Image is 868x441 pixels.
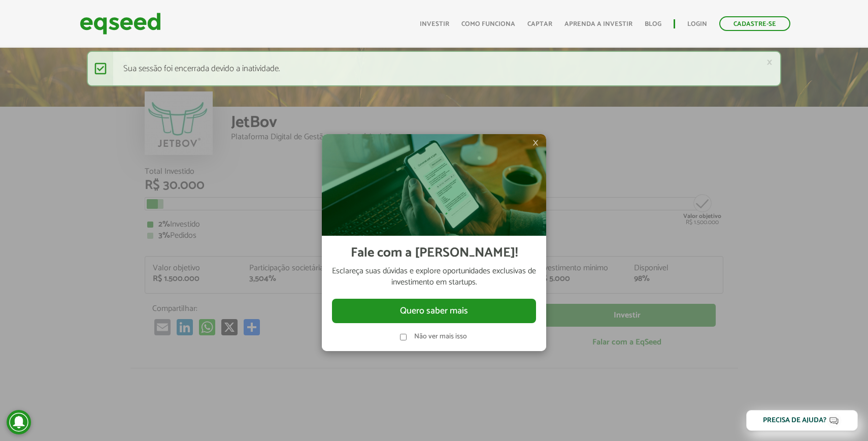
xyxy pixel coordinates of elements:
a: Captar [527,21,552,27]
label: Não ver mais isso [414,333,468,340]
a: Como funciona [461,21,515,27]
a: Login [687,21,707,27]
h2: Fale com a [PERSON_NAME]! [351,246,518,261]
span: × [532,137,539,149]
a: Investir [420,21,449,27]
img: Imagem celular [322,134,546,236]
a: Blog [645,21,661,27]
div: Sua sessão foi encerrada devido a inatividade. [87,51,781,86]
a: Aprenda a investir [564,21,632,27]
a: × [766,57,773,68]
a: Cadastre-se [719,16,790,31]
p: Esclareça suas dúvidas e explore oportunidades exclusivas de investimento em startups. [332,266,536,289]
button: Quero saber mais [332,299,536,323]
img: EqSeed [80,10,161,37]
